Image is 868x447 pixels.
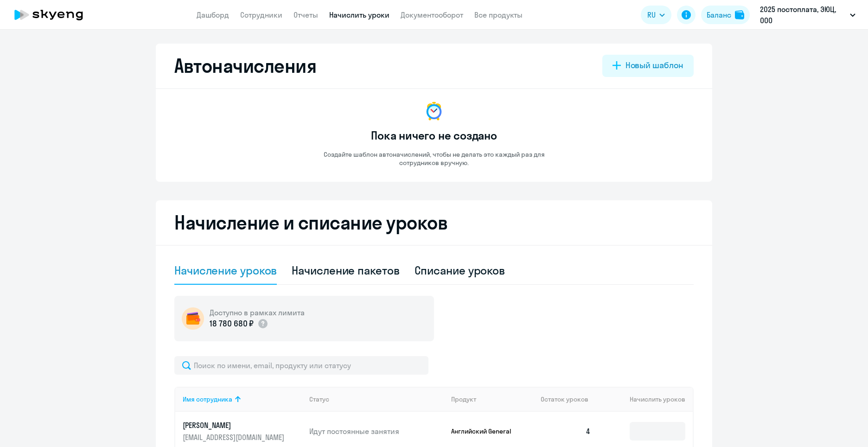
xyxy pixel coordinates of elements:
div: Продукт [451,395,476,403]
div: Новый шаблон [625,59,683,71]
h2: Автоначисления [174,55,316,77]
p: Создайте шаблон автоначислений, чтобы не делать это каждый раз для сотрудников вручную. [304,150,564,167]
div: Баланс [707,9,731,20]
button: Новый шаблон [602,55,694,77]
div: Остаток уроков [541,395,598,403]
p: 18 780 680 ₽ [210,318,254,330]
div: Статус [309,395,444,403]
p: 2025 постоплата, ЭЮЦ, ООО [760,4,846,26]
input: Поиск по имени, email, продукту или статусу [174,356,428,375]
div: Начисление пакетов [292,263,399,278]
p: Английский General [451,427,521,435]
button: 2025 постоплата, ЭЮЦ, ООО [755,4,860,26]
span: RU [647,9,656,20]
a: Все продукты [474,10,523,19]
img: balance [735,10,744,19]
div: Начисление уроков [174,263,277,278]
button: Балансbalance [701,6,750,24]
img: wallet-circle.png [182,307,204,330]
a: Начислить уроки [329,10,389,19]
h3: Пока ничего не создано [371,128,497,143]
div: Продукт [451,395,534,403]
a: Дашборд [197,10,229,19]
th: Начислить уроков [598,387,693,412]
p: [EMAIL_ADDRESS][DOMAIN_NAME] [183,432,287,442]
img: no-data [423,100,445,122]
p: Идут постоянные занятия [309,426,444,436]
div: Имя сотрудника [183,395,232,403]
div: Списание уроков [415,263,505,278]
h2: Начисление и списание уроков [174,211,694,234]
h5: Доступно в рамках лимита [210,307,305,318]
a: [PERSON_NAME][EMAIL_ADDRESS][DOMAIN_NAME] [183,420,302,442]
div: Имя сотрудника [183,395,302,403]
span: Остаток уроков [541,395,588,403]
a: Сотрудники [240,10,282,19]
button: RU [641,6,671,24]
p: [PERSON_NAME] [183,420,287,430]
a: Документооборот [401,10,463,19]
div: Статус [309,395,329,403]
a: Отчеты [294,10,318,19]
